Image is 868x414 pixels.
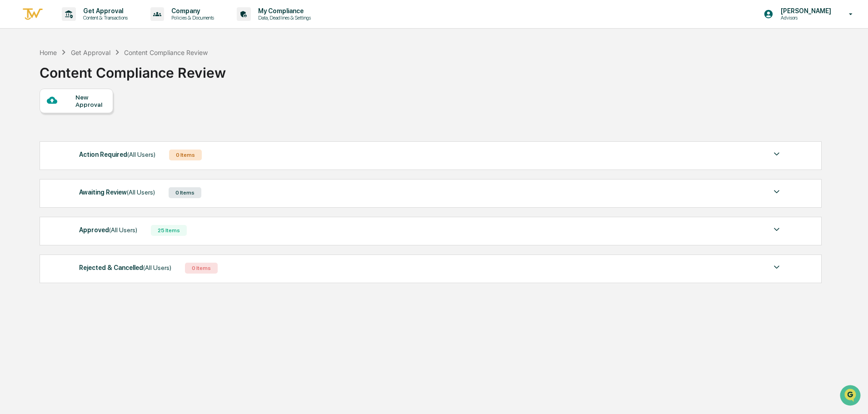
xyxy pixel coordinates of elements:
a: Powered byPylon [64,154,110,161]
p: Data, Deadlines & Settings [251,15,315,21]
span: (All Users) [143,264,171,271]
div: We're available if you need us! [31,79,115,86]
div: 🖐️ [9,115,16,123]
img: caret [771,262,782,273]
span: Data Lookup [18,132,57,141]
a: 🖐️Preclearance [5,111,62,127]
div: Content Compliance Review [124,49,208,56]
div: 🗄️ [66,115,73,123]
div: 25 Items [151,225,187,236]
div: Content Compliance Review [40,57,226,81]
a: 🔎Data Lookup [5,128,61,145]
span: Pylon [90,154,110,161]
img: caret [771,149,782,160]
img: caret [771,224,782,235]
div: 0 Items [185,263,218,274]
span: Attestations [75,115,113,124]
p: Content & Transactions [76,15,132,21]
div: Rejected & Cancelled [79,262,171,274]
p: Advisors [773,15,836,21]
button: Start new chat [155,72,165,83]
a: 🗄️Attestations [62,111,116,127]
div: Action Required [79,149,155,160]
span: Preclearance [18,115,59,124]
div: Start new chat [31,70,149,79]
iframe: Open customer support [839,384,863,409]
div: 0 Items [169,150,202,160]
div: Get Approval [71,49,110,56]
div: Approved [79,224,137,236]
p: My Compliance [251,7,315,15]
p: Policies & Documents [164,15,219,21]
img: logo [22,7,44,22]
div: 0 Items [169,187,201,198]
img: caret [771,186,782,197]
p: Company [164,7,219,15]
div: Home [40,49,57,56]
div: 🔎 [9,133,16,140]
span: (All Users) [109,226,137,234]
span: (All Users) [127,189,155,196]
p: Get Approval [76,7,132,15]
span: (All Users) [127,151,155,158]
div: Awaiting Review [79,186,155,198]
div: New Approval [75,94,106,108]
p: How can we help? [9,19,165,34]
img: 1746055101610-c473b297-6a78-478c-a979-82029cc54cd1 [9,70,25,86]
p: [PERSON_NAME] [773,7,836,15]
